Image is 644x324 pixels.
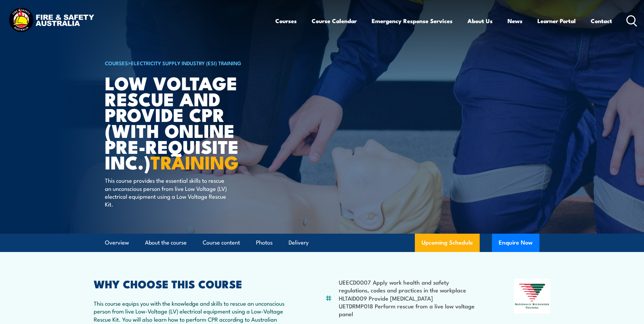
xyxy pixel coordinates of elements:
li: UEECD0007 Apply work health and safety regulations, codes and practices in the workplace [339,278,481,294]
strong: TRAINING [150,147,239,176]
a: COURSES [105,59,128,67]
h2: WHY CHOOSE THIS COURSE [94,279,292,288]
a: Upcoming Schedule [415,234,480,252]
a: Delivery [289,234,309,252]
a: News [508,12,522,30]
a: About Us [467,12,493,30]
a: Emergency Response Services [372,12,453,30]
a: Learner Portal [537,12,576,30]
a: Electricity Supply Industry (ESI) Training [131,59,241,67]
p: This course provides the essential skills to rescue an unconscious person from live Low Voltage (... [105,176,229,208]
a: Photos [256,234,273,252]
a: Contact [591,12,612,30]
li: UETDRMP018 Perform rescue from a live low voltage panel [339,302,481,318]
h1: Low Voltage Rescue and Provide CPR (with online Pre-requisite inc.) [105,75,273,170]
button: Enquire Now [492,234,539,252]
img: Nationally Recognised Training logo. [514,279,551,313]
a: Courses [275,12,297,30]
h6: > [105,59,273,67]
a: Course Calendar [312,12,357,30]
li: HLTAID009 Provide [MEDICAL_DATA] [339,294,481,302]
a: Overview [105,234,129,252]
a: About the course [145,234,187,252]
a: Course content [203,234,240,252]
